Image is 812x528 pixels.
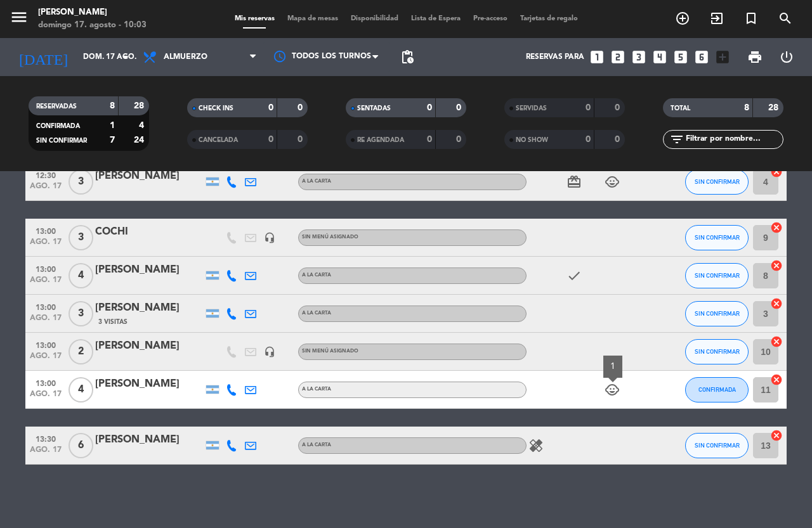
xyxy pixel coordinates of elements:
[615,103,622,112] strong: 0
[30,337,62,352] span: 13:00
[610,49,626,65] i: looks_two
[110,136,115,145] strong: 7
[302,273,331,278] span: A LA CARTA
[302,179,331,184] span: A LA CARTA
[652,49,668,65] i: looks_4
[685,169,749,195] button: SIN CONFIRMAR
[405,15,467,22] span: Lista de Espera
[10,43,77,71] i: [DATE]
[516,137,548,143] span: NO SHOW
[516,105,547,112] span: SERVIDAS
[456,135,464,144] strong: 0
[95,168,203,184] div: [PERSON_NAME]
[118,49,133,65] i: arrow_drop_down
[30,167,62,182] span: 12:30
[264,346,275,357] i: headset_mic
[669,132,684,147] i: filter_list
[467,15,514,22] span: Pre-acceso
[302,349,358,354] span: Sin menú asignado
[268,135,273,144] strong: 0
[30,314,62,328] span: ago. 17
[69,301,93,326] span: 3
[95,262,203,278] div: [PERSON_NAME]
[526,53,584,61] span: Reservas para
[302,311,331,316] span: A LA CARTA
[566,268,582,283] i: check
[357,137,404,143] span: RE AGENDADA
[672,49,689,65] i: looks_5
[69,377,93,402] span: 4
[605,174,620,190] i: child_care
[400,49,415,65] span: pending_actions
[514,15,584,22] span: Tarjetas de regalo
[298,135,305,144] strong: 0
[779,49,794,65] i: power_settings_new
[344,15,405,22] span: Disponibilidad
[302,442,331,448] span: A LA CARTA
[685,263,749,288] button: SIN CONFIRMAR
[30,276,62,290] span: ago. 17
[30,238,62,252] span: ago. 17
[675,11,690,26] i: add_circle_outline
[605,382,620,397] i: child_care
[69,339,93,364] span: 2
[268,103,273,112] strong: 0
[110,121,115,130] strong: 1
[30,431,62,446] span: 13:30
[744,103,749,112] strong: 8
[30,375,62,390] span: 13:00
[770,259,783,272] i: cancel
[427,103,432,112] strong: 0
[695,272,740,279] span: SIN CONFIRMAR
[695,442,740,449] span: SIN CONFIRMAR
[698,386,736,393] span: CONFIRMADA
[228,15,281,22] span: Mis reservas
[69,263,93,288] span: 4
[36,103,77,110] span: RESERVADAS
[134,136,147,145] strong: 24
[768,103,781,112] strong: 28
[95,224,203,240] div: COCHI
[770,373,783,386] i: cancel
[695,348,740,355] span: SIN CONFIRMAR
[10,8,29,27] i: menu
[747,49,763,65] span: print
[30,299,62,314] span: 13:00
[695,234,740,241] span: SIN CONFIRMAR
[36,138,87,144] span: SIN CONFIRMAR
[95,376,203,392] div: [PERSON_NAME]
[456,103,464,112] strong: 0
[302,387,331,392] span: A LA CARTA
[631,49,647,65] i: looks_3
[95,300,203,316] div: [PERSON_NAME]
[98,317,128,327] span: 3 Visitas
[770,335,783,348] i: cancel
[528,438,544,453] i: healing
[685,339,749,364] button: SIN CONFIRMAR
[589,49,605,65] i: looks_one
[95,338,203,354] div: [PERSON_NAME]
[281,15,344,22] span: Mapa de mesas
[778,11,793,26] i: search
[586,103,591,112] strong: 0
[685,301,749,326] button: SIN CONFIRMAR
[298,103,305,112] strong: 0
[95,432,203,448] div: [PERSON_NAME]
[10,8,29,31] button: menu
[69,433,93,458] span: 6
[743,11,759,26] i: turned_in_not
[615,135,622,144] strong: 0
[30,261,62,276] span: 13:00
[69,169,93,195] span: 3
[30,223,62,238] span: 13:00
[427,135,432,144] strong: 0
[566,174,582,190] i: card_giftcard
[357,105,391,112] span: SENTADAS
[30,352,62,366] span: ago. 17
[264,232,275,243] i: headset_mic
[695,178,740,185] span: SIN CONFIRMAR
[38,6,147,19] div: [PERSON_NAME]
[685,377,749,402] button: CONFIRMADA
[695,310,740,317] span: SIN CONFIRMAR
[199,105,233,112] span: CHECK INS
